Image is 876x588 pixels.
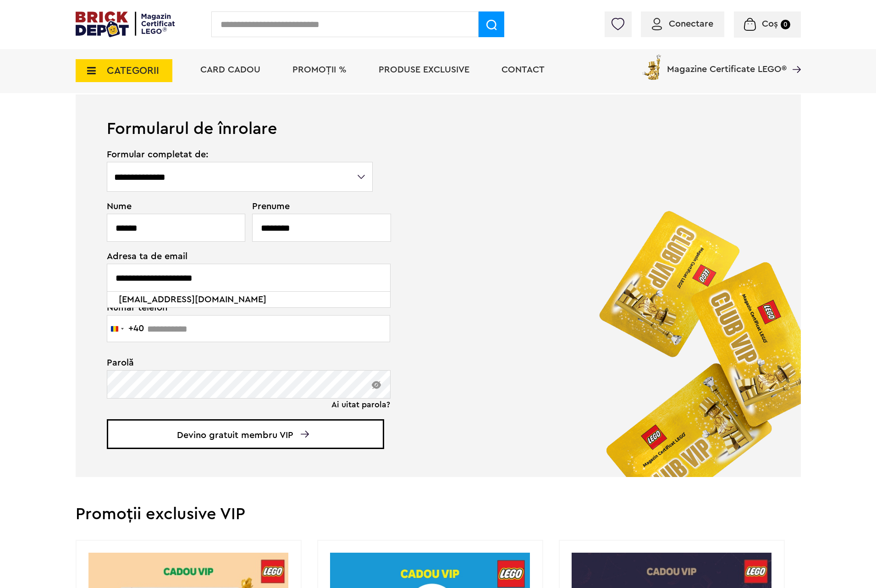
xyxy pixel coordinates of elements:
[107,419,384,449] span: Devino gratuit membru VIP
[652,19,713,28] a: Conectare
[787,53,801,62] a: Magazine Certificate LEGO®
[667,53,787,74] span: Magazine Certificate LEGO®
[331,400,390,409] a: Ai uitat parola?
[76,94,801,137] h1: Formularul de înrolare
[107,202,241,211] span: Nume
[501,65,545,74] a: Contact
[107,66,159,76] span: CATEGORII
[584,195,801,477] img: vip_page_image
[107,150,374,159] span: Formular completat de:
[252,202,374,211] span: Prenume
[669,19,713,28] span: Conectare
[301,431,309,438] img: Arrow%20-%20Down.svg
[76,506,801,522] h2: Promoții exclusive VIP
[107,316,144,342] button: Selected country
[292,65,347,74] a: PROMOȚII %
[781,20,790,29] small: 0
[200,65,260,74] a: Card Cadou
[762,19,778,28] span: Coș
[116,292,383,307] li: [EMAIL_ADDRESS][DOMAIN_NAME]
[128,324,144,333] div: +40
[107,252,374,261] span: Adresa ta de email
[379,65,469,74] a: Produse exclusive
[107,358,374,367] span: Parolă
